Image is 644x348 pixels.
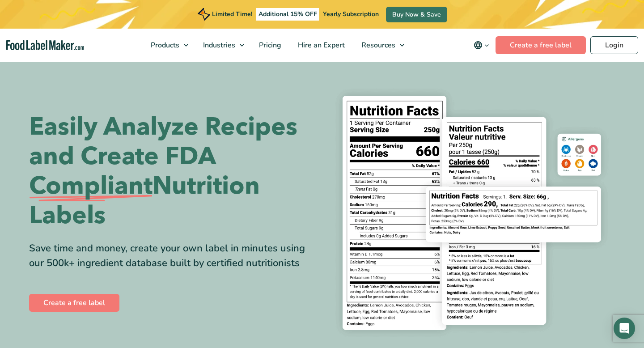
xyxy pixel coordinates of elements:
[29,241,315,271] div: Save time and money, create your own label in minutes using our 500k+ ingredient database built b...
[614,318,635,339] div: Open Intercom Messenger
[29,294,119,312] a: Create a free label
[590,36,638,54] a: Login
[496,36,586,54] a: Create a free label
[143,29,193,62] a: Products
[148,40,180,50] span: Products
[256,8,319,21] span: Additional 15% OFF
[29,112,315,230] h1: Easily Analyze Recipes and Create FDA Nutrition Labels
[295,40,346,50] span: Hire an Expert
[386,7,447,22] a: Buy Now & Save
[323,10,379,18] span: Yearly Subscription
[195,29,249,62] a: Industries
[256,40,282,50] span: Pricing
[353,29,409,62] a: Resources
[200,40,236,50] span: Industries
[290,29,351,62] a: Hire an Expert
[29,171,153,201] span: Compliant
[212,10,252,18] span: Limited Time!
[251,29,288,62] a: Pricing
[359,40,396,50] span: Resources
